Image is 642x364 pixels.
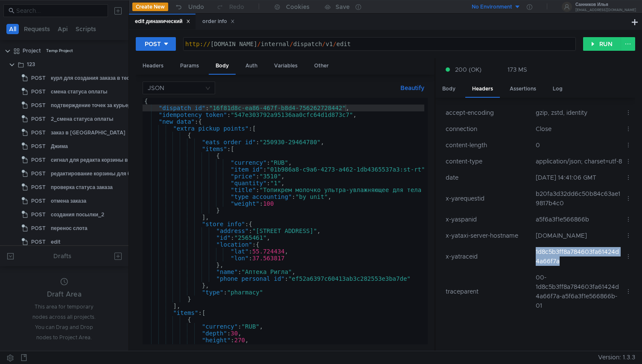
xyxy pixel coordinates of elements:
[598,351,635,364] span: Version: 1.3.3
[21,24,53,34] button: Requests
[51,222,88,235] div: перенос слота
[532,269,622,314] td: 00-1d8c5b3ff8a784603fa61424d4a66f7a-a5f6a3f1e566866b-01
[31,113,46,125] span: POST
[435,81,462,97] div: Body
[442,211,532,227] td: x-yaspanid
[51,236,61,248] div: edit
[442,169,532,186] td: date
[31,126,46,139] span: POST
[135,17,190,26] div: edit динамический
[503,81,543,97] div: Assertions
[6,24,19,34] button: All
[136,37,176,51] button: POST
[51,181,113,194] div: проверка статуса заказа
[51,140,68,153] div: Джима
[442,137,532,153] td: content-length
[397,83,428,93] button: Beautify
[239,58,264,74] div: Auth
[442,153,532,169] td: content-type
[51,126,125,139] div: заказ в [GEOGRAPHIC_DATA]
[229,2,244,12] div: Redo
[136,58,170,74] div: Headers
[442,121,532,137] td: connection
[31,167,46,180] span: POST
[210,0,250,13] button: Redo
[132,3,168,11] button: Create New
[31,181,46,194] span: POST
[31,222,46,235] span: POST
[51,195,86,207] div: отмена заказа
[546,81,569,97] div: Log
[465,81,500,98] div: Headers
[31,99,46,112] span: POST
[532,105,622,121] td: gzip, zstd, identity
[73,24,99,34] button: Scripts
[442,105,532,121] td: accept-encoding
[202,17,235,26] div: order info
[31,208,46,221] span: POST
[575,3,636,7] div: Санников Илья
[51,99,134,112] div: подтверждение точек за курьера
[532,186,622,211] td: b20fa3d32dd6c50b84c63ae19817b4c0
[31,140,46,153] span: POST
[532,169,622,186] td: [DATE] 14:41:06 GMT
[46,44,73,57] div: Temp Project
[583,37,621,51] button: RUN
[51,85,107,98] div: смена статуса оплаты
[307,58,336,74] div: Other
[31,72,46,84] span: POST
[508,66,527,73] div: 173 MS
[286,2,309,12] div: Cookies
[442,227,532,244] td: x-yataxi-server-hostname
[336,4,350,10] div: Save
[51,208,104,221] div: создания посылки_2
[575,9,636,12] div: [EMAIL_ADDRESS][DOMAIN_NAME]
[51,72,204,84] div: курл для создания заказа в тестинге ([GEOGRAPHIC_DATA])
[31,154,46,166] span: POST
[51,154,139,166] div: сигнал для редакта корзины в aws
[173,58,206,74] div: Params
[455,65,481,74] span: 200 (OK)
[31,85,46,98] span: POST
[168,0,210,13] button: Undo
[442,186,532,211] td: x-yarequestid
[23,44,41,57] div: Project
[532,137,622,153] td: 0
[53,251,71,261] div: Drafts
[51,113,113,125] div: 2_смена статуса оплаты
[31,195,46,207] span: POST
[532,244,622,269] td: 1d8c5b3ff8a784603fa61424d4a66f7a
[442,244,532,269] td: x-yatraceid
[442,269,532,314] td: traceparent
[532,227,622,244] td: [DOMAIN_NAME]
[532,121,622,137] td: Close
[55,24,70,34] button: Api
[31,236,46,248] span: POST
[472,3,512,11] div: No Environment
[209,58,236,75] div: Body
[145,39,161,49] div: POST
[27,58,35,71] div: 123
[532,153,622,169] td: application/json; charset=utf-8
[532,211,622,227] td: a5f6a3f1e566866b
[16,6,103,15] input: Search...
[267,58,304,74] div: Variables
[188,2,204,12] div: Undo
[51,167,137,180] div: редактирование корзины для б2б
